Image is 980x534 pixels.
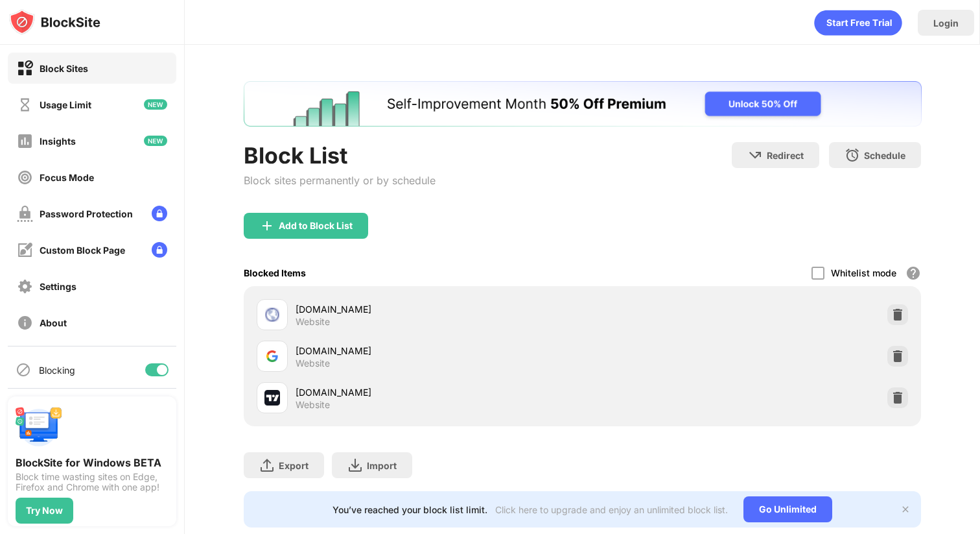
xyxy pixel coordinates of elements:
div: Password Protection [40,208,133,219]
img: favicons [264,390,280,406]
img: favicons [264,348,280,364]
div: Redirect [767,150,804,161]
div: animation [814,10,902,36]
img: x-button.svg [900,504,911,515]
div: Try Now [26,505,63,516]
div: Login [933,18,959,29]
div: Blocking [39,365,75,376]
iframe: Banner [244,81,922,127]
div: Block List [244,142,436,169]
div: Add to Block List [279,221,353,231]
div: BlockSite for Windows BETA [16,456,169,469]
img: settings-off.svg [17,278,33,295]
div: Website [296,399,330,411]
img: new-icon.svg [144,99,167,110]
img: focus-off.svg [17,169,33,186]
div: Block time wasting sites on Edge, Firefox and Chrome with one app! [16,472,169,492]
img: password-protection-off.svg [17,206,33,222]
img: lock-menu.svg [152,242,167,258]
div: Block Sites [40,63,88,74]
div: Export [279,460,309,471]
div: Schedule [864,150,905,161]
div: [DOMAIN_NAME] [296,344,583,358]
img: time-usage-off.svg [17,97,33,113]
div: You’ve reached your block list limit. [332,504,487,515]
img: logo-blocksite.svg [9,9,100,35]
img: push-desktop.svg [16,404,62,451]
div: Block sites permanently or by schedule [244,174,436,187]
div: Website [296,316,330,328]
div: [DOMAIN_NAME] [296,302,583,316]
img: blocking-icon.svg [16,362,31,378]
div: Insights [40,136,76,147]
img: favicons [264,307,280,322]
div: Settings [40,281,76,292]
div: Go Unlimited [743,496,832,522]
img: new-icon.svg [144,136,167,146]
div: Website [296,358,330,369]
img: insights-off.svg [17,133,33,149]
div: Focus Mode [40,172,94,183]
img: about-off.svg [17,315,33,331]
img: block-on.svg [17,60,33,77]
div: Custom Block Page [40,245,125,256]
div: Click here to upgrade and enjoy an unlimited block list. [495,504,728,515]
div: Blocked Items [244,267,306,278]
div: [DOMAIN_NAME] [296,385,583,399]
img: lock-menu.svg [152,206,167,221]
div: Import [367,460,397,471]
img: customize-block-page-off.svg [17,242,33,258]
div: About [40,317,67,328]
div: Whitelist mode [831,267,896,278]
div: Usage Limit [40,99,91,110]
